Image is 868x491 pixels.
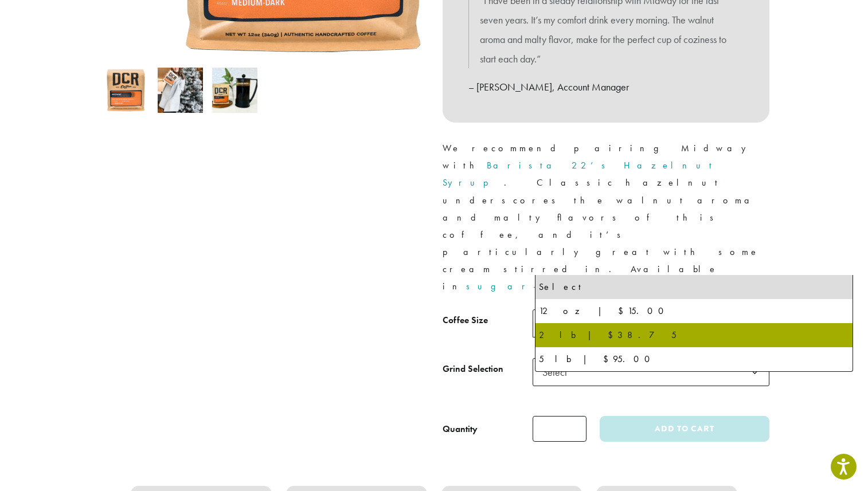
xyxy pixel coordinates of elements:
img: Midway [103,68,148,113]
div: 2 lb | $38.75 [539,327,850,344]
label: Coffee Size [443,312,533,329]
p: – [PERSON_NAME], Account Manager [468,77,744,97]
span: Select [538,361,578,383]
div: Quantity [443,422,478,436]
button: Add to cart [600,416,769,442]
span: Select [533,309,769,337]
input: Product quantity [533,416,587,442]
li: Select [535,275,853,299]
p: We recommend pairing Midway with . Classic hazelnut underscores the walnut aroma and malty flavor... [443,140,769,295]
img: Midway - Image 2 [158,68,203,113]
div: 5 lb | $95.00 [539,351,850,368]
img: Midway - Image 3 [212,68,257,113]
span: Select [533,358,769,386]
label: Grind Selection [443,361,533,378]
a: sugar-free [466,280,597,292]
a: Barista 22’s Hazelnut Syrup [443,159,715,188]
div: 12 oz | $15.00 [539,303,850,320]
